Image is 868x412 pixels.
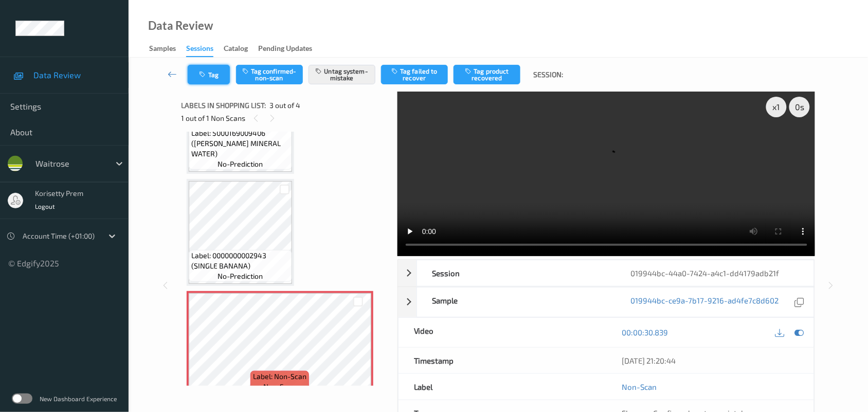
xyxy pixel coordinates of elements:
[398,260,815,286] div: Session019944bc-44a0-7424-a4c1-dd4179adb21f
[218,271,263,281] span: no-prediction
[258,43,312,56] div: Pending Updates
[789,97,810,117] div: 0 s
[258,42,322,56] a: Pending Updates
[186,42,224,57] a: Sessions
[218,159,263,169] span: no-prediction
[399,318,606,347] div: Video
[631,295,779,309] a: 019944bc-ce9a-7b17-9216-ad4fe7c8d602
[270,100,301,111] span: 3 out of 4
[148,21,213,31] div: Data Review
[622,382,657,392] a: Non-Scan
[186,43,213,57] div: Sessions
[149,43,176,56] div: Samples
[236,65,303,84] button: Tag confirmed-non-scan
[622,327,668,337] a: 00:00:30.839
[309,65,375,84] button: Untag system-mistake
[188,65,230,84] button: Tag
[622,355,799,366] div: [DATE] 21:20:44
[417,288,616,317] div: Sample
[191,250,290,271] span: Label: 0000000002943 (SINGLE BANANA)
[264,382,296,392] span: non-scan
[182,100,266,111] span: Labels in shopping list:
[149,42,186,56] a: Samples
[224,43,248,56] div: Catalog
[399,374,606,400] div: Label
[766,97,787,117] div: x 1
[616,260,814,286] div: 019944bc-44a0-7424-a4c1-dd4179adb21f
[381,65,448,84] button: Tag failed to recover
[454,65,520,84] button: Tag product recovered
[417,260,616,286] div: Session
[399,348,606,373] div: Timestamp
[533,69,563,80] span: Session:
[253,371,306,382] span: Label: Non-Scan
[182,112,390,124] div: 1 out of 1 Non Scans
[224,42,258,56] a: Catalog
[191,128,290,159] span: Label: 5000169009406 ([PERSON_NAME] MINERAL WATER)
[398,287,815,317] div: Sample019944bc-ce9a-7b17-9216-ad4fe7c8d602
